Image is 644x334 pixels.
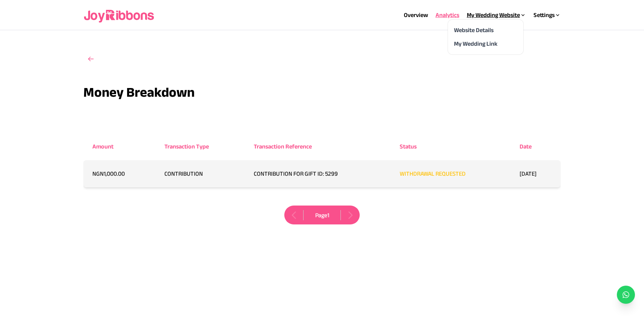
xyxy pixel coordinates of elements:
th: Transaction Type [155,133,245,160]
a: Analytics [435,12,459,18]
td: [DATE] [511,160,561,187]
div: My Wedding Website [467,11,526,20]
img: joyribbons [83,3,156,27]
td: CONTRIBUTION [155,160,245,187]
td: NGN 1,000.00 [83,160,155,187]
span: WITHDRAWAL REQUESTED [400,170,466,177]
td: CONTRIBUTION FOR GIFT ID: 5299 [245,160,391,187]
h3: Money Breakdown [83,85,322,100]
a: Website Details [454,27,494,33]
th: Amount [83,133,155,160]
p: Page 1 [303,210,341,220]
a: Overview [404,12,428,18]
a: My Wedding Link [454,40,497,47]
th: Date [511,133,561,160]
th: Transaction Reference [245,133,391,160]
th: Status [391,133,511,160]
div: Settings [534,11,561,20]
